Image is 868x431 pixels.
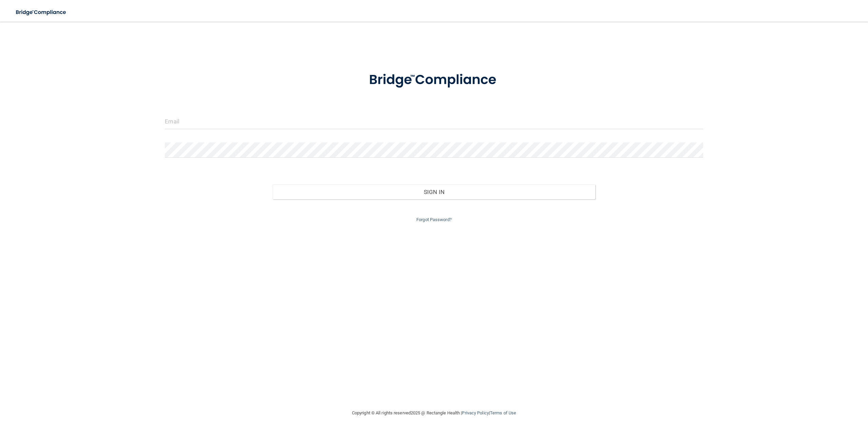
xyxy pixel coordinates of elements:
[273,184,595,199] button: Sign In
[462,410,489,415] a: Privacy Policy
[416,217,452,222] a: Forgot Password?
[355,62,513,98] img: bridge_compliance_login_screen.278c3ca4.svg
[310,402,558,424] div: Copyright © All rights reserved 2025 @ Rectangle Health | |
[490,410,516,415] a: Terms of Use
[165,114,703,129] input: Email
[10,5,73,19] img: bridge_compliance_login_screen.278c3ca4.svg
